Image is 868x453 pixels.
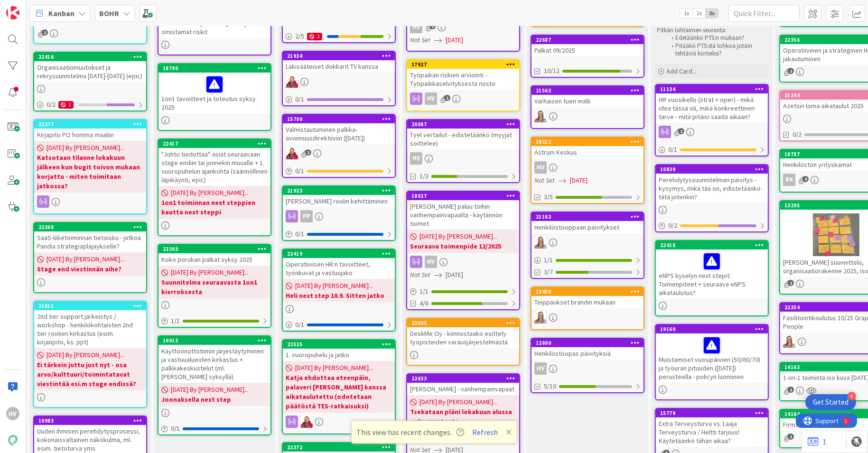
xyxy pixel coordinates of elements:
[660,242,768,249] div: 22418
[656,333,768,383] div: Muistamiset vuosipäivien (50/60/70) ja työuran pituuden ([DATE]) perusteella - policyn luominen
[411,193,519,199] div: 18027
[532,86,644,107] div: 21563Varhaisen tuen malli
[407,200,519,230] div: [PERSON_NAME] paluu töihin vanhempainvapaalta - käytännön toimet
[159,315,271,327] div: 1/1
[532,161,644,174] div: HV
[660,166,768,173] div: 10839
[283,186,395,195] div: 21923
[534,236,547,249] img: IH
[99,9,119,18] b: BOHR
[406,119,520,183] a: 20087Tyel vertailut - edistetäänkö (myyjät soittelee)HV1/3
[163,246,271,252] div: 22393
[34,416,146,425] div: 10983
[660,326,768,333] div: 19169
[425,256,437,268] div: HV
[307,33,322,40] div: 1
[38,417,146,424] div: 10983
[407,60,519,69] div: 17927
[678,128,684,134] span: 2
[283,52,395,60] div: 21934
[407,383,519,395] div: [PERSON_NAME] - vanhempainvapaat
[788,434,794,440] span: 1
[282,185,396,241] a: 21923[PERSON_NAME] roolin kehittäminenPP0/1
[171,385,249,395] span: [DATE] By [PERSON_NAME]...
[532,110,644,122] div: IH
[407,152,519,165] div: HV
[532,138,644,146] div: 18212
[283,147,395,159] div: JS
[668,145,677,155] span: 0 / 1
[286,373,392,411] b: Katja ehdottaa eteenpäin, palaveri [PERSON_NAME] kanssa aikataulutettu (odotetaan päätöstä TES-ra...
[300,210,313,222] div: PP
[532,339,644,347] div: 12600
[531,287,644,330] a: 19456Teippaukset brändin mukaanIH
[848,392,856,400] div: 4
[544,66,560,76] span: 10/12
[531,212,644,279] a: 21162Henkilöstöoppaan päivityksetIH1/13/7
[158,139,271,236] a: 22417"Johto tiedottaa"-asiat seuraavaan stage endiin tai jonnekin muualle + 1. vuoropuhelun ajank...
[34,53,146,82] div: 22416Organisaatiomuutokset ja rekrysuunnitelma [DATE]-[DATE] (epic)
[407,319,519,327] div: 22595
[656,417,768,447] div: Extra Terveysturva vs. Laaja Terveysturva / Heltti tarjous! Käytetäänkö tähän aikaa?
[161,395,268,404] b: Joonaksella next step
[287,53,395,59] div: 21934
[38,54,146,60] div: 22416
[656,325,768,383] div: 19169Muistamiset vuosipäivien (50/60/70) ja työuran pituuden ([DATE]) perusteella - policyn luominen
[34,99,146,111] div: 0/21
[305,149,311,156] span: 2
[407,21,519,33] div: HV
[410,152,422,165] div: HV
[656,85,768,93] div: 11134
[283,195,395,207] div: [PERSON_NAME] roolin kehittäminen
[655,84,769,157] a: 11134HR vuosikello (strat + oper) - mikä idea tässä oli, mikä konkreettinen tarve - mitä pitäisi ...
[656,250,768,299] div: eNPS kyselyn next stepit: Toimenpiteet + seuraava eNPS aikataulutus?
[287,187,395,194] div: 21923
[783,174,795,186] div: RK
[283,250,395,258] div: 22419
[171,188,249,198] span: [DATE] By [PERSON_NAME]...
[159,64,271,73] div: 18790
[282,114,396,178] a: 15700Valmistautuminen palkka-avoimuusdirektiiviin ([DATE])JS0/1
[407,319,519,348] div: 22595DeskMe Oy - kiinnostaako esittely työpisteiden varausjärjestelmästä
[37,153,143,191] b: Katsotaan tilanne lokakuun jälkeen kun bugit toivon mukaan korjattu - miten toimitaan jatkossa?
[42,29,48,36] span: 1
[161,277,268,296] b: Suunnitelma seuraavasta 1on1 kierroksesta
[532,311,644,324] div: IH
[407,374,519,395] div: 22633[PERSON_NAME] - vanhempainvapaat
[295,31,304,41] span: 2 / 5
[531,35,644,78] a: 22687Palkat 09/202510/12
[34,223,146,252] div: 22368SaaS-liiketoiminnan tietoisku - jatkoa Pandia strategiapläjäykselle?
[158,63,271,131] a: 187901on1 tavoitteet ja toteutus syksy 2025
[34,61,146,82] div: Organisaatiomuutokset ja rekrysuunnitelma [DATE]-[DATE] (epic)
[536,139,644,145] div: 18212
[163,65,271,72] div: 18790
[282,339,396,435] a: 225251. vuoropuhelu ja jatko[DATE] By [PERSON_NAME]...Katja ehdottaa eteenpäin, palaveri [PERSON_...
[300,416,313,428] img: JS
[544,255,553,265] span: 1 / 1
[407,192,519,200] div: 18027
[47,254,124,264] span: [DATE] By [PERSON_NAME]...
[532,236,644,249] div: IH
[407,327,519,348] div: DeskMe Oy - kiinnostaako esittely työpisteiden varausjärjestelmästä
[47,143,124,153] span: [DATE] By [PERSON_NAME]...
[407,286,519,297] div: 1/1
[532,362,644,375] div: HV
[544,192,553,202] span: 3/5
[655,324,769,400] a: 19169Muistamiset vuosipäivien (50/60/70) ja työuran pituuden ([DATE]) perusteella - policyn luominen
[283,210,395,222] div: PP
[532,146,644,158] div: Astrum Keskus
[287,341,395,348] div: 22525
[171,316,180,326] span: 1 / 1
[283,165,395,177] div: 0/1
[544,267,553,277] span: 3/7
[33,52,147,111] a: 22416Organisaatiomuutokset ja rekrysuunnitelma [DATE]-[DATE] (epic)0/21
[407,60,519,90] div: 17927Työpaikan riskien arviointi - Työpaikkaselvityksestä nosto
[171,424,180,434] span: 0 / 1
[656,165,768,174] div: 10839
[406,318,520,366] a: 22595DeskMe Oy - kiinnostaako esittely työpisteiden varausjärjestelmästä
[407,256,519,268] div: HV
[420,231,497,241] span: [DATE] By [PERSON_NAME]...
[163,140,271,147] div: 22417
[158,244,271,328] a: 22393Koko porukan palkat syksy 2025[DATE] By [PERSON_NAME]...Suunnitelma seuraavasta 1on1 kierrok...
[534,176,555,185] i: Not Set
